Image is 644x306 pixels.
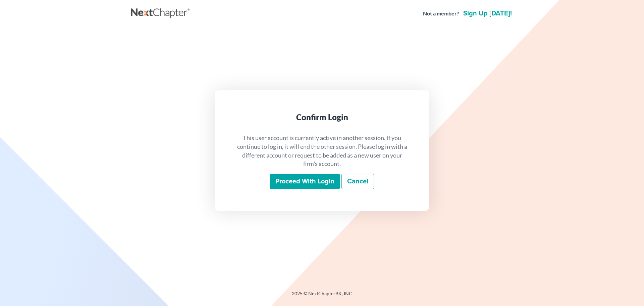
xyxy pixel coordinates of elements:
[236,112,408,123] div: Confirm Login
[341,174,374,189] a: Cancel
[131,290,513,302] div: 2025 © NextChapterBK, INC
[236,134,408,168] p: This user account is currently active in another session. If you continue to log in, it will end ...
[270,174,340,189] input: Proceed with login
[423,10,459,17] strong: Not a member?
[462,10,513,17] a: Sign up [DATE]!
